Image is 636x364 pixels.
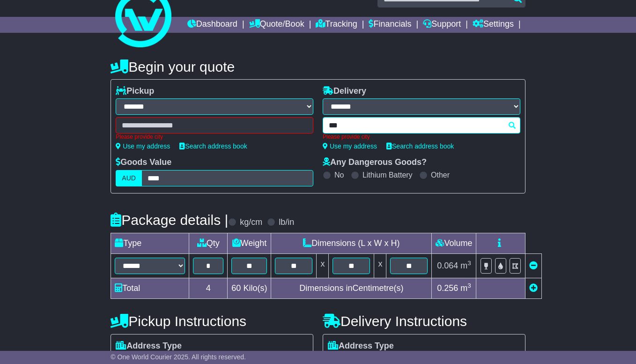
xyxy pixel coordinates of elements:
td: Volume [432,233,476,253]
a: Financials [369,17,411,33]
div: Please provide city [116,134,313,140]
td: Dimensions in Centimetre(s) [271,278,432,298]
td: Total [111,278,189,298]
h4: Package details | [111,212,228,228]
a: Support [423,17,461,33]
label: Other [431,171,450,179]
label: Pickup [116,86,154,97]
a: Use my address [116,142,170,150]
span: 0.064 [437,261,458,270]
a: Tracking [316,17,357,33]
label: Address Type [328,341,394,351]
a: Remove this item [529,261,538,270]
label: Lithium Battery [362,171,413,179]
span: 60 [231,283,241,293]
a: Search address book [179,142,247,150]
td: x [317,253,329,278]
a: Quote/Book [249,17,304,33]
td: Dimensions (L x W x H) [271,233,432,253]
td: 4 [189,278,228,298]
label: Any Dangerous Goods? [323,157,427,168]
td: Weight [228,233,271,253]
label: AUD [116,170,142,186]
h4: Delivery Instructions [323,313,525,329]
span: © One World Courier 2025. All rights reserved. [111,353,246,361]
label: kg/cm [240,217,262,228]
span: m [460,283,471,293]
label: Address Type [116,341,182,351]
td: x [374,253,386,278]
span: 0.256 [437,283,458,293]
div: Please provide city [323,134,520,140]
label: Delivery [323,86,366,97]
sup: 3 [467,260,471,267]
a: Add new item [529,283,538,293]
a: Use my address [323,142,377,150]
label: Goods Value [116,157,171,168]
sup: 3 [467,282,471,289]
td: Type [111,233,189,253]
h4: Begin your quote [111,59,525,74]
a: Search address book [386,142,454,150]
span: m [460,261,471,270]
label: No [334,171,344,179]
a: Settings [473,17,514,33]
td: Kilo(s) [228,278,271,298]
typeahead: Please provide city [323,117,520,134]
td: Qty [189,233,228,253]
h4: Pickup Instructions [111,313,313,329]
a: Dashboard [187,17,237,33]
label: lb/in [279,217,294,228]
